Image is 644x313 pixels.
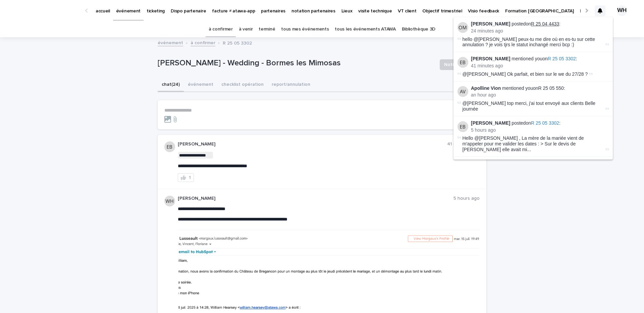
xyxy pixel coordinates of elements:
[531,120,559,126] span: R 25 05 3302
[191,39,215,46] a: à confirmer
[458,22,468,33] img: Olivia Marchand
[335,21,395,37] a: tous les événements ATAWA
[178,141,447,147] p: [PERSON_NAME]
[281,21,329,37] a: tous mes événements
[471,56,609,62] p: mentioned you on :
[158,39,183,46] a: événement
[189,175,191,180] div: 1
[463,101,596,112] span: @[PERSON_NAME] top merci, j'ai tout envoyé aux clients Belle journée
[458,57,468,68] img: Esteban Bolanos
[538,85,564,91] a: R 25 05 550
[444,61,482,68] span: Notifier par email
[217,78,268,92] button: checklist opération
[268,78,314,92] button: report/annulation
[239,21,253,37] a: à venir
[471,127,609,133] p: 5 hours ago
[548,56,576,61] span: R 25 05 3302
[458,86,468,97] img: Apolline Vion
[178,173,194,182] button: 1
[13,4,78,17] img: Ls34BcGeRexTGTNfXpUC
[471,92,609,98] p: an hour ago
[463,135,604,152] span: Hello @[PERSON_NAME] , La mère de la mariée vient de m'appeler pour me valider les dates : > Sur ...
[259,21,275,37] a: terminé
[463,37,595,48] span: hello @[PERSON_NAME] peux-tu me dire où en es-tu sur cette annulation ? je vois tjrs le statut in...
[402,21,435,37] a: Bibliothèque 3D
[471,120,510,126] strong: [PERSON_NAME]
[178,196,453,201] p: [PERSON_NAME]
[184,78,217,92] button: événement
[471,85,609,91] p: mentioned you on :
[158,58,434,68] p: [PERSON_NAME] - Wedding - Bormes les Mimosas
[447,141,480,147] p: 41 minutes ago
[209,21,233,37] a: à confirmer
[440,59,486,70] button: Notifier par email
[471,85,501,91] strong: Apolline Vion
[471,120,609,126] p: posted on :
[616,5,627,16] div: WH
[453,196,480,201] p: 5 hours ago
[471,63,609,69] p: 41 minutes ago
[471,28,609,34] p: 24 minutes ago
[463,71,588,77] span: @[PERSON_NAME] Ok parfait, et bien sur le we du 27/28 ?
[223,39,252,46] p: R 25 05 3302
[458,121,468,132] img: Esteban Bolanos
[531,21,559,26] a: R 25 04 4433
[471,21,510,26] strong: [PERSON_NAME]
[158,78,184,92] button: chat (24)
[471,21,609,27] p: posted on :
[471,56,510,61] strong: [PERSON_NAME]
